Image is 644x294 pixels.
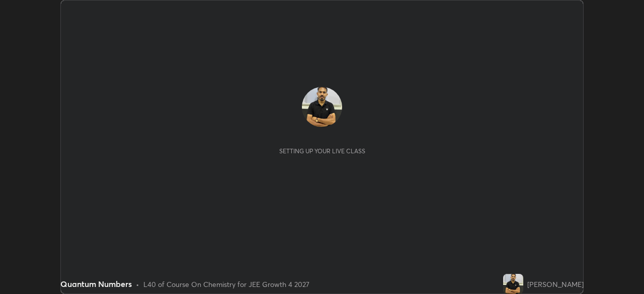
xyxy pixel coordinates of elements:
[279,147,365,155] div: Setting up your live class
[136,279,139,289] div: •
[302,87,342,127] img: 4b948ef306c6453ca69e7615344fc06d.jpg
[60,278,132,290] div: Quantum Numbers
[527,279,584,289] div: [PERSON_NAME]
[143,279,309,289] div: L40 of Course On Chemistry for JEE Growth 4 2027
[503,274,523,294] img: 4b948ef306c6453ca69e7615344fc06d.jpg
